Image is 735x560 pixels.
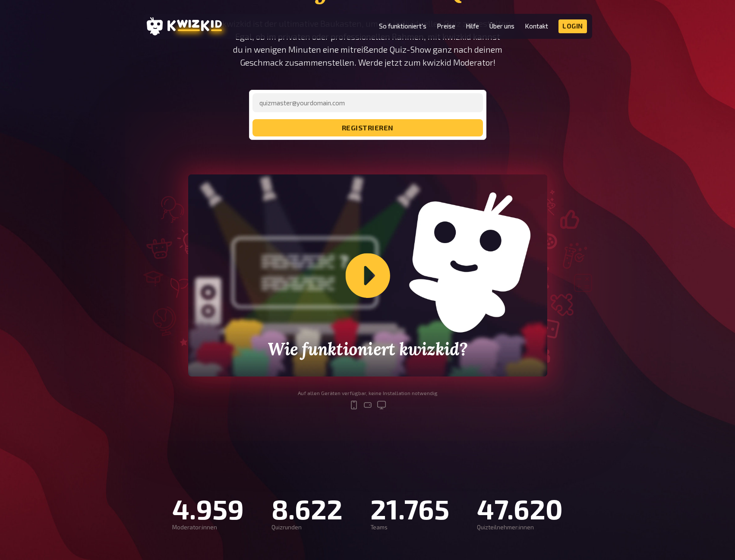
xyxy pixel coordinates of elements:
[252,119,483,136] button: registrieren
[271,493,343,524] div: 8.622
[466,22,479,30] a: Hilfe
[349,400,359,410] svg: mobile
[489,22,514,30] a: Über uns
[437,22,455,30] a: Preise
[477,524,563,531] div: Quizteilnehmer:innen
[379,22,426,30] a: So funktioniert's
[298,390,438,396] div: Auf allen Geräten verfügbar, keine Installation notwendig
[252,93,483,112] input: quizmaster@yourdomain.com
[376,400,387,410] svg: desktop
[260,339,475,359] h2: Wie funktioniert kwizkid?
[271,524,343,531] div: Quizrunden
[172,524,244,531] div: Moderator:innen
[363,400,373,410] svg: tablet
[558,19,587,33] a: Login
[370,493,449,524] div: 21.765
[222,17,514,69] p: kwizkid ist der ultimative Baukasten, um ein individuelles Quiz zu gestalten. Egal, ob im private...
[172,493,244,524] div: 4.959
[370,524,449,531] div: Teams
[477,493,563,524] div: 47.620
[525,22,548,30] a: Kontakt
